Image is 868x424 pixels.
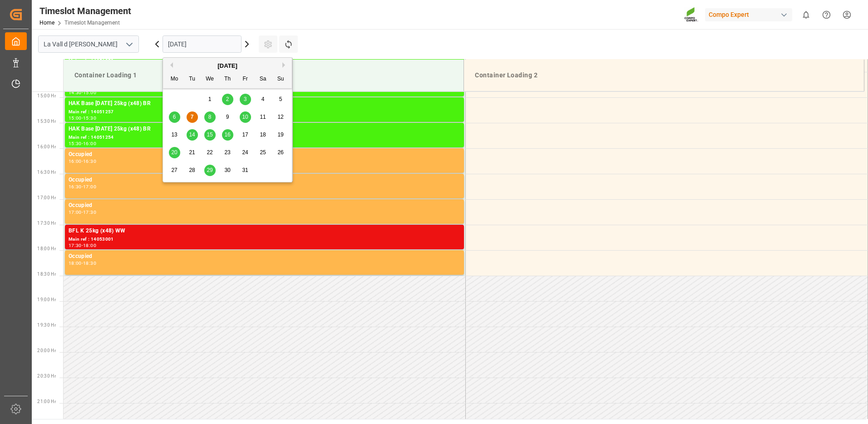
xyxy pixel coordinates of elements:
[166,91,290,179] div: month 2025-10
[275,94,286,105] div: Choose Sunday, October 5th, 2025
[168,62,173,68] button: Previous Month
[242,167,248,173] span: 31
[257,111,269,123] div: Choose Saturday, October 11th, 2025
[83,116,96,120] div: 15:30
[207,149,212,156] span: 22
[122,37,136,51] button: open menu
[189,167,195,173] span: 28
[82,116,83,120] div: -
[37,144,56,149] span: 16:00 Hr
[796,5,816,25] button: show 0 new notifications
[69,150,460,159] div: Occupied
[69,116,82,120] div: 15:00
[69,91,82,95] div: 14:30
[69,159,82,163] div: 16:00
[83,141,96,146] div: 16:00
[83,159,96,163] div: 16:30
[169,111,180,123] div: Choose Monday, October 6th, 2025
[187,74,198,85] div: Tu
[69,261,82,265] div: 18:00
[69,99,460,108] div: HAK Base [DATE] 25kg (x48) BR
[226,96,229,102] span: 2
[83,210,96,214] div: 17:30
[471,67,857,84] div: Container Loading 2
[69,134,460,141] div: Main ref : 14051254
[37,246,56,251] span: 18:00 Hr
[277,114,283,120] span: 12
[277,149,283,156] span: 26
[222,111,233,123] div: Choose Thursday, October 9th, 2025
[207,167,212,173] span: 29
[242,149,248,156] span: 24
[37,195,56,200] span: 17:00 Hr
[242,114,248,120] span: 10
[257,74,269,85] div: Sa
[191,114,194,120] span: 7
[83,243,96,247] div: 18:00
[208,96,212,102] span: 1
[240,94,251,105] div: Choose Friday, October 3rd, 2025
[244,96,247,102] span: 3
[240,111,251,123] div: Choose Friday, October 10th, 2025
[224,149,230,156] span: 23
[163,35,242,53] input: DD.MM.YYYY
[222,74,233,85] div: Th
[69,125,460,134] div: HAK Base [DATE] 25kg (x48) BR
[83,261,96,265] div: 18:30
[279,96,282,102] span: 5
[684,7,699,23] img: Screenshot%202023-09-29%20at%2010.02.21.png_1712312052.png
[240,165,251,176] div: Choose Friday, October 31st, 2025
[240,129,251,141] div: Choose Friday, October 17th, 2025
[224,167,230,173] span: 30
[187,129,198,141] div: Choose Tuesday, October 14th, 2025
[69,201,460,210] div: Occupied
[71,67,456,84] div: Container Loading 1
[260,149,266,156] span: 25
[275,129,286,141] div: Choose Sunday, October 19th, 2025
[240,147,251,158] div: Choose Friday, October 24th, 2025
[275,147,286,158] div: Choose Sunday, October 26th, 2025
[39,20,54,26] a: Home
[82,210,83,214] div: -
[257,94,269,105] div: Choose Saturday, October 4th, 2025
[69,210,82,214] div: 17:00
[37,221,56,226] span: 17:30 Hr
[224,131,230,138] span: 16
[705,8,792,21] div: Compo Expert
[171,167,177,173] span: 27
[242,131,248,138] span: 17
[69,185,82,189] div: 16:30
[82,159,83,163] div: -
[222,147,233,158] div: Choose Thursday, October 23rd, 2025
[275,74,286,85] div: Su
[204,129,216,141] div: Choose Wednesday, October 15th, 2025
[37,119,56,124] span: 15:30 Hr
[222,129,233,141] div: Choose Thursday, October 16th, 2025
[169,74,180,85] div: Mo
[69,236,460,243] div: Main ref : 14053001
[187,147,198,158] div: Choose Tuesday, October 21st, 2025
[171,131,177,138] span: 13
[204,94,216,105] div: Choose Wednesday, October 1st, 2025
[83,91,96,95] div: 15:00
[69,141,82,146] div: 15:30
[257,147,269,158] div: Choose Saturday, October 25th, 2025
[69,243,82,247] div: 17:30
[37,323,56,328] span: 19:30 Hr
[169,165,180,176] div: Choose Monday, October 27th, 2025
[39,4,131,18] div: Timeslot Management
[69,176,460,185] div: Occupied
[282,62,288,68] button: Next Month
[204,74,216,85] div: We
[260,131,266,138] span: 18
[207,131,212,138] span: 15
[69,108,460,116] div: Main ref : 14051257
[257,129,269,141] div: Choose Saturday, October 18th, 2025
[83,185,96,189] div: 17:00
[82,243,83,247] div: -
[226,114,229,120] span: 9
[173,114,176,120] span: 6
[169,147,180,158] div: Choose Monday, October 20th, 2025
[222,94,233,105] div: Choose Thursday, October 2nd, 2025
[240,74,251,85] div: Fr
